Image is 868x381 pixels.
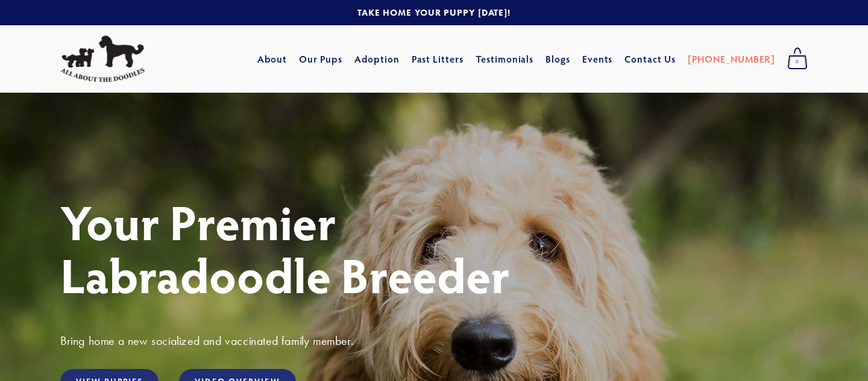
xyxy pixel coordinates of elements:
[412,52,464,65] a: Past Litters
[546,48,570,70] a: Blogs
[60,195,808,301] h1: Your Premier Labradoodle Breeder
[60,333,808,348] h3: Bring home a new socialized and vaccinated family member.
[787,54,808,70] span: 0
[354,48,400,70] a: Adoption
[299,48,343,70] a: Our Pups
[688,48,775,70] a: [PHONE_NUMBER]
[781,44,814,74] a: 0 items in cart
[476,48,534,70] a: Testimonials
[582,48,613,70] a: Events
[624,48,676,70] a: Contact Us
[60,36,145,82] img: All About The Doodles
[257,48,287,70] a: About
